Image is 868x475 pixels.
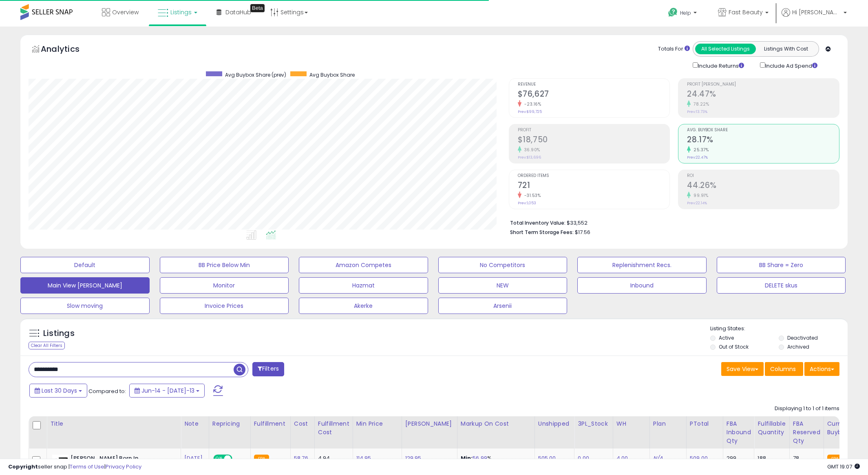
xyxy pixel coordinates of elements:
button: BB Share = Zero [717,257,846,273]
button: Inbound [577,277,707,294]
button: Listings With Cost [755,44,816,54]
button: NEW [438,277,568,294]
small: 25.37% [691,147,709,153]
button: Arsenii [438,298,568,314]
div: Displaying 1 to 1 of 1 items [775,405,839,413]
small: Prev: $99,725 [518,109,542,114]
h2: $18,750 [518,135,670,146]
li: $33,552 [510,217,833,227]
span: DataHub [225,8,251,16]
th: CSV column name: cust_attr_3_3PL_Stock [574,416,613,448]
small: Prev: $13,696 [518,155,541,160]
p: Listing States: [710,325,848,333]
th: CSV column name: cust_attr_4_Unshipped [534,416,574,448]
b: Short Term Storage Fees: [510,229,574,236]
button: Hazmat [299,277,428,294]
i: Get Help [668,7,678,18]
button: Save View [721,362,764,376]
small: Prev: 1,053 [518,201,536,205]
small: Prev: 22.14% [687,201,707,205]
div: Plan [653,420,683,428]
div: [PERSON_NAME] [405,420,454,428]
span: Jun-14 - [DATE]-13 [141,387,194,395]
label: Active [719,334,734,341]
th: The percentage added to the cost of goods (COGS) that forms the calculator for Min & Max prices. [457,416,534,448]
div: FBA inbound Qty [727,420,751,445]
label: Deactivated [787,334,818,341]
div: FBA Reserved Qty [793,420,820,445]
small: Prev: 22.47% [687,155,708,160]
h5: Listings [43,328,75,339]
div: WH [616,420,646,428]
strong: Copyright [8,463,38,471]
div: Title [50,420,177,428]
small: -23.16% [521,101,541,107]
h2: $76,627 [518,89,670,100]
button: All Selected Listings [695,44,756,54]
button: Main View [PERSON_NAME] [20,277,150,294]
div: Fulfillable Quantity [758,420,786,437]
span: 2025-08-13 19:07 GMT [827,463,860,471]
span: $17.56 [575,228,590,236]
div: Totals For [658,45,690,53]
div: Unshipped [538,420,571,428]
div: Fulfillment Cost [318,420,349,437]
th: CSV column name: cust_attr_5_Plan [649,416,686,448]
a: Privacy Policy [106,463,141,471]
button: No Competitors [438,257,568,273]
a: Terms of Use [70,463,104,471]
button: Default [20,257,150,273]
div: Note [184,420,205,428]
h2: 24.47% [687,89,839,100]
span: Last 30 Days [42,387,77,395]
div: Min Price [356,420,398,428]
span: Revenue [518,82,670,87]
span: Avg. Buybox Share [687,128,839,133]
small: Prev: 13.73% [687,109,707,114]
div: 3PL_Stock [578,420,610,428]
button: Jun-14 - [DATE]-13 [129,384,205,398]
div: Include Ad Spend [754,61,830,70]
small: 36.90% [521,147,540,153]
button: Invoice Prices [160,298,289,314]
button: Columns [765,362,803,376]
button: Akerke [299,298,428,314]
h2: 721 [518,181,670,192]
button: Monitor [160,277,289,294]
span: Hi [PERSON_NAME] [792,8,841,16]
th: CSV column name: cust_attr_2_WH [613,416,649,448]
a: Hi [PERSON_NAME] [782,8,847,27]
small: 78.22% [691,101,709,107]
div: Repricing [212,420,247,428]
span: ROI [687,174,839,178]
button: Last 30 Days [29,384,87,398]
span: Help [680,9,691,16]
span: Listings [170,8,192,16]
div: Cost [294,420,311,428]
h2: 28.17% [687,135,839,146]
span: Compared to: [88,387,126,395]
button: Replenishment Recs. [577,257,707,273]
span: Columns [770,365,796,373]
span: Avg Buybox Share [309,71,355,78]
div: Include Returns [687,61,754,70]
button: Amazon Competes [299,257,428,273]
div: Fulfillment [254,420,287,428]
a: Help [662,1,705,27]
button: Slow moving [20,298,150,314]
label: Archived [787,343,809,350]
span: Fast Beauty [729,8,763,16]
button: Filters [252,362,284,376]
button: BB Price Below Min [160,257,289,273]
button: Actions [804,362,839,376]
div: Markup on Cost [461,420,531,428]
th: CSV column name: cust_attr_1_PTotal [686,416,723,448]
label: Out of Stock [719,343,749,350]
span: Ordered Items [518,174,670,178]
div: Tooltip anchor [250,4,265,12]
span: Profit [518,128,670,133]
h5: Analytics [41,43,95,57]
div: Clear All Filters [29,342,65,349]
b: Total Inventory Value: [510,219,565,226]
h2: 44.26% [687,181,839,192]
